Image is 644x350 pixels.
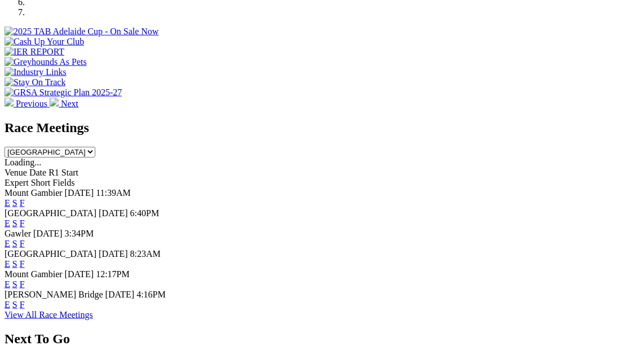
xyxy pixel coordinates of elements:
[52,178,74,187] span: Fields
[5,259,10,269] a: E
[12,218,17,228] a: S
[5,269,63,279] span: Mount Gambier
[5,218,10,228] a: E
[5,77,65,88] img: Stay On Track
[5,290,103,299] span: [PERSON_NAME] Bridge
[5,310,93,320] a: View All Race Meetings
[5,331,639,347] h2: Next To Go
[31,178,51,187] span: Short
[12,279,17,289] a: S
[16,99,47,108] span: Previous
[65,188,94,198] span: [DATE]
[5,57,87,67] img: Greyhounds As Pets
[20,300,25,309] a: F
[5,300,10,309] a: E
[50,98,59,107] img: chevron-right-pager-white.svg
[5,239,10,248] a: E
[5,158,41,167] span: Loading...
[33,229,63,238] span: [DATE]
[5,47,64,57] img: IER REPORT
[5,99,50,108] a: Previous
[96,188,131,198] span: 11:39AM
[5,279,10,289] a: E
[130,249,161,259] span: 8:23AM
[5,198,10,208] a: E
[20,239,25,248] a: F
[48,168,78,177] span: R1 Start
[12,300,17,309] a: S
[99,249,128,259] span: [DATE]
[61,99,78,108] span: Next
[50,99,78,108] a: Next
[20,279,25,289] a: F
[5,168,27,177] span: Venue
[99,208,128,218] span: [DATE]
[5,249,96,259] span: [GEOGRAPHIC_DATA]
[12,198,17,208] a: S
[5,120,639,135] h2: Race Meetings
[5,229,31,238] span: Gawler
[5,98,14,107] img: chevron-left-pager-white.svg
[96,269,130,279] span: 12:17PM
[20,218,25,228] a: F
[12,239,17,248] a: S
[5,88,122,98] img: GRSA Strategic Plan 2025-27
[65,229,94,238] span: 3:34PM
[136,290,166,299] span: 4:16PM
[5,188,63,198] span: Mount Gambier
[5,178,29,187] span: Expert
[5,208,96,218] span: [GEOGRAPHIC_DATA]
[5,27,159,37] img: 2025 TAB Adelaide Cup - On Sale Now
[12,259,17,269] a: S
[20,259,25,269] a: F
[105,290,135,299] span: [DATE]
[65,269,94,279] span: [DATE]
[29,168,46,177] span: Date
[130,208,160,218] span: 6:40PM
[20,198,25,208] a: F
[5,37,84,47] img: Cash Up Your Club
[5,67,67,77] img: Industry Links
